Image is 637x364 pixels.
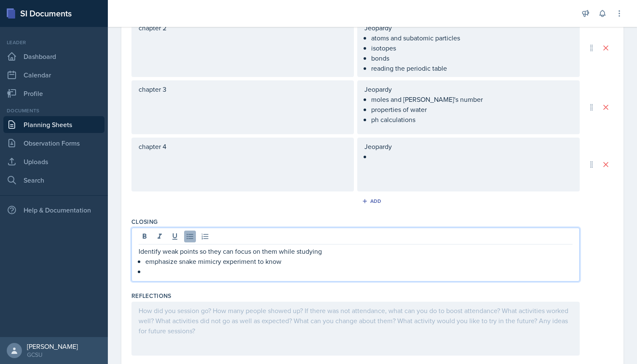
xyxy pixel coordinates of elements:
p: chapter 3 [139,84,347,94]
button: Add [359,195,386,207]
a: Dashboard [3,48,104,65]
p: atoms and subatomic particles [371,33,573,43]
div: [PERSON_NAME] [27,342,78,351]
a: Uploads [3,153,104,170]
div: GCSU [27,351,78,359]
p: Jeopardy [364,84,573,94]
div: Documents [3,107,104,114]
p: Jeopardy [364,141,573,151]
p: chapter 4 [139,141,347,151]
p: properties of water [371,104,573,114]
p: Identify weak points so they can focus on them while studying [139,246,573,256]
a: Observation Forms [3,135,104,151]
p: ph calculations [371,114,573,125]
a: Profile [3,85,104,102]
p: moles and [PERSON_NAME]'s number [371,94,573,104]
p: isotopes [371,43,573,53]
a: Search [3,172,104,189]
p: Jeopardy [364,23,573,33]
div: Help & Documentation [3,202,104,218]
a: Calendar [3,66,104,83]
p: bonds [371,53,573,63]
p: chapter 2 [139,23,347,33]
label: Closing [131,218,158,226]
p: emphasize snake mimicry experiment to know [145,256,573,266]
label: Reflections [131,292,171,300]
div: Leader [3,39,104,46]
p: reading the periodic table [371,63,573,73]
a: Planning Sheets [3,116,104,133]
div: Add [364,198,382,205]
